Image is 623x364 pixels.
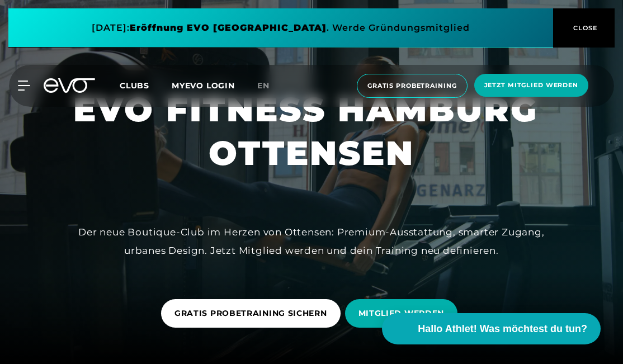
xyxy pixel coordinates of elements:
[553,8,615,48] button: CLOSE
[484,81,578,90] span: Jetzt Mitglied werden
[367,81,457,91] span: Gratis Probetraining
[353,74,471,98] a: Gratis Probetraining
[382,313,601,344] button: Hallo Athlet! Was möchtest du tun?
[345,291,462,336] a: MITGLIED WERDEN
[73,88,550,175] h1: EVO FITNESS HAMBURG OTTENSEN
[174,308,327,319] span: GRATIS PROBETRAINING SICHERN
[471,74,592,98] a: Jetzt Mitglied werden
[120,80,172,91] a: Clubs
[120,81,149,91] span: Clubs
[257,81,270,91] span: en
[570,23,598,33] span: CLOSE
[172,81,235,91] a: MYEVO LOGIN
[60,223,563,259] div: Der neue Boutique-Club im Herzen von Ottensen: Premium-Ausstattung, smarter Zugang, urbanes Desig...
[418,322,587,337] span: Hallo Athlet! Was möchtest du tun?
[257,79,283,92] a: en
[161,291,345,336] a: GRATIS PROBETRAINING SICHERN
[358,308,445,319] span: MITGLIED WERDEN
